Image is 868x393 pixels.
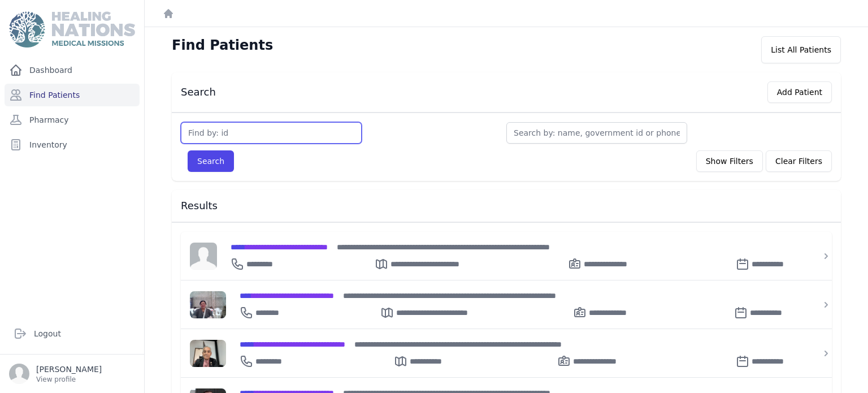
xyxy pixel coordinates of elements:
[190,291,226,318] img: ZrzjbAcN3TXD2h394lhzgCYp5GXrxnECo3zmNoq+P8DcYupV1B3BKgAAAAldEVYdGRhdGU6Y3JlYXRlADIwMjQtMDItMjNUMT...
[9,322,135,345] a: Logout
[767,81,832,103] button: Add Patient
[5,84,140,106] a: Find Patients
[172,36,273,54] h1: Find Patients
[181,199,832,213] h3: Results
[766,150,832,172] button: Clear Filters
[190,243,217,270] img: person-242608b1a05df3501eefc295dc1bc67a.jpg
[188,150,234,172] button: Search
[190,340,226,367] img: vDE3AAAAJXRFWHRkYXRlOm1vZGlmeQAyMDI1LTA2LTIzVDIxOjI5OjAwKzAwOjAwzuGJiwAAAABJRU5ErkJggg==
[181,122,362,144] input: Find by: id
[9,364,135,384] a: [PERSON_NAME] View profile
[506,122,687,144] input: Search by: name, government id or phone
[696,150,763,172] button: Show Filters
[181,85,216,99] h3: Search
[5,133,140,156] a: Inventory
[36,375,102,384] p: View profile
[761,36,841,63] div: List All Patients
[36,364,102,375] p: [PERSON_NAME]
[9,11,134,47] img: Medical Missions EMR
[5,109,140,131] a: Pharmacy
[5,59,140,81] a: Dashboard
